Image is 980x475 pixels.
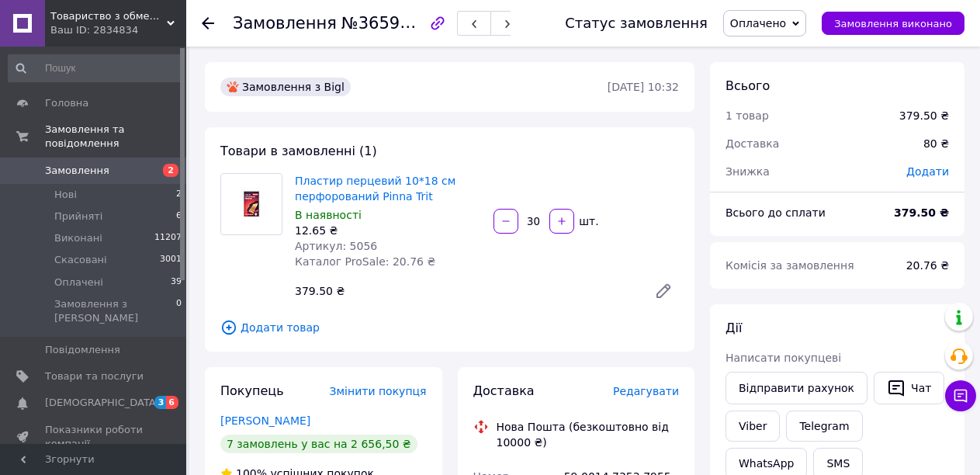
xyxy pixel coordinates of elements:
[730,17,786,29] span: Оплачено
[874,372,944,404] button: Чат
[295,175,455,203] a: Пластир перцевий 10*18 см перфорований Pinna Trit
[50,23,186,37] div: Ваш ID: 2834834
[295,255,435,268] span: Каталог ProSale: 20.76 ₴
[648,276,679,307] a: Редагувати
[899,108,949,123] div: 379.50 ₴
[54,276,103,290] span: Оплачені
[576,213,601,229] div: шт.
[493,419,684,450] div: Нова Пошта (безкоштовно від 10000 ₴)
[54,188,77,202] span: Нові
[176,210,182,224] span: 6
[834,18,952,29] span: Замовлення виконано
[220,144,377,158] span: Товари в замовленні (1)
[54,297,176,325] span: Замовлення з [PERSON_NAME]
[341,13,452,33] span: №365962563
[906,259,949,272] span: 20.76 ₴
[220,435,417,453] div: 7 замовлень у вас на 2 656,50 ₴
[725,372,867,404] button: Відправити рахунок
[289,280,642,302] div: 379.50 ₴
[786,411,862,442] a: Telegram
[50,9,167,23] span: Товариство з обмеженою відповідальністю "МТВ - ФАРМ"
[45,164,109,178] span: Замовлення
[565,16,708,31] div: Статус замовлення
[160,253,182,267] span: 3001
[822,12,964,35] button: Замовлення виконано
[176,188,182,202] span: 2
[295,240,377,252] span: Артикул: 5056
[221,187,282,221] img: Пластир перцевий 10*18 см перфорований Pinna Trit
[295,209,362,221] span: В наявності
[45,369,144,383] span: Товари та послуги
[725,137,779,150] span: Доставка
[233,14,337,33] span: Замовлення
[945,380,976,411] button: Чат з покупцем
[725,411,780,442] a: Viber
[608,81,679,93] time: [DATE] 10:32
[725,352,841,364] span: Написати покупцеві
[906,165,949,178] span: Додати
[220,383,284,398] span: Покупець
[725,206,826,219] span: Всього до сплати
[45,396,160,410] span: [DEMOGRAPHIC_DATA]
[54,231,102,245] span: Виконані
[166,396,178,409] span: 6
[295,223,481,238] div: 12.65 ₴
[220,319,679,336] span: Додати товар
[330,385,427,397] span: Змінити покупця
[171,276,182,290] span: 39
[220,78,351,96] div: Замовлення з Bigl
[725,321,742,335] span: Дії
[725,109,769,122] span: 1 товар
[914,127,958,161] div: 80 ₴
[54,210,102,224] span: Прийняті
[202,16,214,31] div: Повернутися назад
[45,343,120,357] span: Повідомлення
[45,123,186,151] span: Замовлення та повідомлення
[8,54,183,82] input: Пошук
[154,396,167,409] span: 3
[163,164,178,177] span: 2
[613,385,679,397] span: Редагувати
[54,253,107,267] span: Скасовані
[45,423,144,451] span: Показники роботи компанії
[725,78,770,93] span: Всього
[473,383,535,398] span: Доставка
[725,259,854,272] span: Комісія за замовлення
[220,414,310,427] a: [PERSON_NAME]
[725,165,770,178] span: Знижка
[154,231,182,245] span: 11207
[45,96,88,110] span: Головна
[176,297,182,325] span: 0
[894,206,949,219] b: 379.50 ₴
